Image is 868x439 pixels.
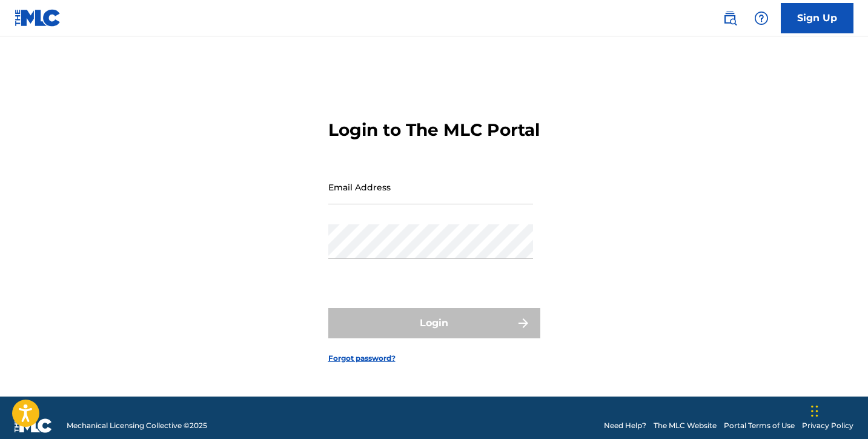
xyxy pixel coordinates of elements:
iframe: Chat Widget [807,381,868,439]
div: Drag [811,393,818,429]
div: Help [749,6,774,30]
span: Mechanical Licensing Collective © 2025 [67,420,207,431]
img: logo [15,418,52,433]
img: search [723,11,737,25]
a: Portal Terms of Use [724,420,795,431]
a: Sign Up [781,3,853,33]
a: Forgot password? [328,353,396,364]
a: The MLC Website [654,420,717,431]
a: Privacy Policy [802,420,853,431]
a: Need Help? [604,420,646,431]
a: Public Search [718,6,742,30]
img: help [754,11,769,25]
h3: Login to The MLC Portal [328,119,540,141]
img: MLC Logo [15,9,61,27]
